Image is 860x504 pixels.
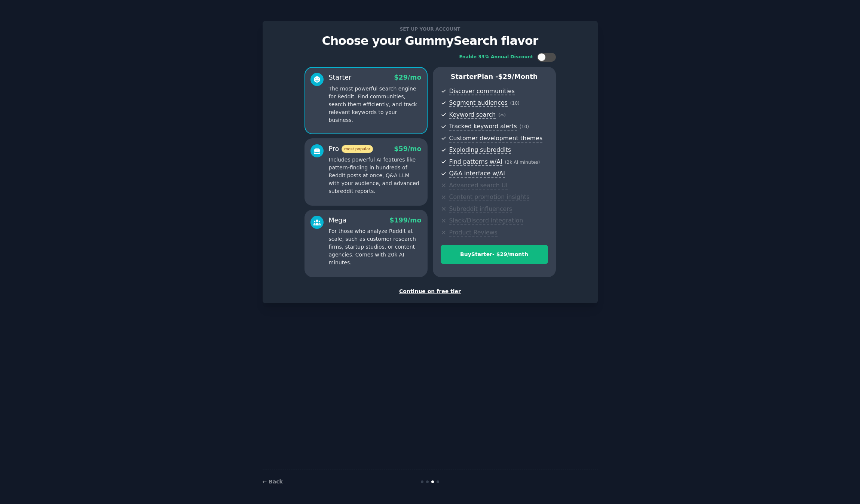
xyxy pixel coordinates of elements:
span: Segment audiences [449,99,508,107]
span: $ 29 /mo [394,74,421,81]
span: ( 2k AI minutes ) [505,160,540,165]
span: $ 199 /mo [389,216,421,224]
div: Mega [329,216,347,225]
div: Continue on free tier [270,288,590,295]
span: Set up your account [398,25,462,33]
span: $ 59 /mo [394,145,421,153]
p: Choose your GummySearch flavor [270,34,590,47]
p: Starter Plan - [441,72,548,82]
span: Q&A interface w/AI [449,170,505,178]
span: Keyword search [449,111,496,119]
div: Buy Starter - $ 29 /month [441,251,548,258]
span: ( ∞ ) [498,113,506,118]
span: Content promotion insights [449,193,530,201]
p: Includes powerful AI features like pattern-finding in hundreds of Reddit posts at once, Q&A LLM w... [329,156,422,195]
span: Subreddit influencers [449,205,512,213]
span: $ 29 /month [498,73,538,80]
div: Enable 33% Annual Discount [459,54,533,61]
span: most popular [342,145,373,153]
span: Exploding subreddits [449,146,511,154]
div: Starter [329,73,352,82]
p: For those who analyze Reddit at scale, such as customer research firms, startup studios, or conte... [329,227,422,267]
span: Discover communities [449,87,515,95]
span: Tracked keyword alerts [449,123,517,130]
span: ( 10 ) [510,101,520,106]
span: Slack/Discord integration [449,217,523,225]
div: Pro [329,144,373,154]
button: BuyStarter- $29/month [441,245,548,264]
a: ← Back [263,479,283,485]
span: Advanced search UI [449,182,508,190]
span: Find patterns w/AI [449,158,502,166]
span: Customer development themes [449,135,543,142]
span: ( 10 ) [520,124,529,129]
span: Product Reviews [449,229,498,237]
p: The most powerful search engine for Reddit. Find communities, search them efficiently, and track ... [329,85,422,124]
